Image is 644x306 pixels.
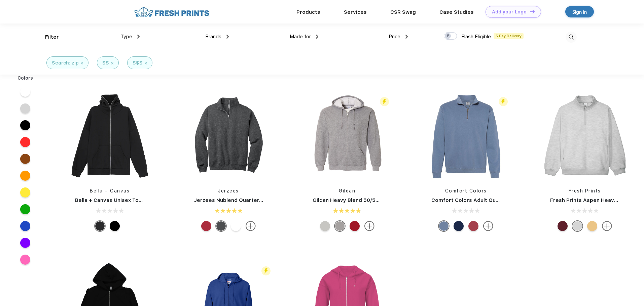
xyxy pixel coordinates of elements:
[389,34,400,40] span: Price
[572,8,587,16] div: Sign in
[290,34,311,40] span: Made for
[261,266,271,275] img: flash_active_toggle.svg
[133,59,143,67] div: $$$
[587,221,597,231] div: Bahama Yellow
[246,221,256,231] img: more.svg
[145,62,147,64] img: filter_cancel.svg
[111,62,113,64] img: filter_cancel.svg
[120,34,132,40] span: Type
[572,221,582,231] div: Ash Grey
[350,221,360,231] div: Red
[483,221,493,231] img: more.svg
[218,188,239,193] a: Jerzees
[226,35,229,39] img: dropdown.png
[405,35,408,39] img: dropdown.png
[102,59,109,67] div: $$
[132,6,211,18] img: fo%20logo%202.webp
[431,197,549,203] a: Comfort Colors Adult Quarter-Zip Sweatshirt
[540,91,630,181] img: func=resize&h=266
[194,197,333,203] a: Jerzees Nublend Quarter-Zip Cadet Collar Sweatshirt
[75,197,175,203] a: Bella + Canvas Unisex Total Zip Hoodie
[445,188,487,193] a: Comfort Colors
[569,188,601,193] a: Fresh Prints
[205,34,221,40] span: Brands
[335,221,345,231] div: Graphite Heather
[499,97,508,106] img: flash_active_toggle.svg
[12,75,38,82] div: Colors
[566,32,577,43] img: desktop_search.svg
[421,91,511,181] img: func=resize&h=266
[339,188,355,193] a: Gildan
[296,9,320,15] a: Products
[454,221,464,231] div: True Navy
[364,221,374,231] img: more.svg
[216,221,226,231] div: Black Heather
[110,221,120,231] div: Black
[439,221,449,231] div: Blue Jean
[380,97,389,106] img: flash_active_toggle.svg
[492,9,527,15] div: Add your Logo
[184,91,273,181] img: func=resize&h=266
[81,62,83,64] img: filter_cancel.svg
[461,34,491,40] span: Flash Eligible
[602,221,612,231] img: more.svg
[302,91,392,181] img: func=resize&h=266
[52,59,79,67] div: Search: zip
[137,35,140,39] img: dropdown.png
[468,221,478,231] div: Crimson
[320,221,330,231] div: Ash
[90,188,130,193] a: Bella + Canvas
[558,221,568,231] div: Crimson Red
[231,221,241,231] div: White
[45,33,59,41] div: Filter
[95,221,105,231] div: Dark Grey
[65,91,154,181] img: func=resize&h=266
[530,10,535,13] img: DT
[565,6,594,17] a: Sign in
[201,221,211,231] div: True Red
[313,197,451,203] a: Gildan Heavy Blend 50/50 Full-Zip Hooded Sweatshirt
[316,35,318,39] img: dropdown.png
